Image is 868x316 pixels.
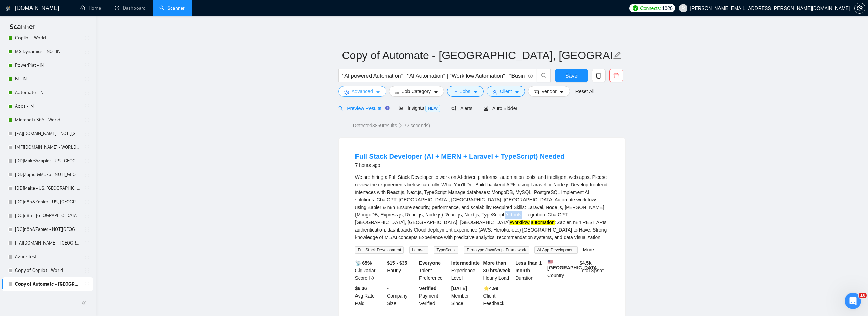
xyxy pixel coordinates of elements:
span: caret-down [559,90,564,95]
span: holder [84,227,90,232]
div: GigRadar Score [354,259,386,282]
b: [DATE] [451,286,467,291]
span: info-circle [528,74,533,78]
button: folderJobscaret-down [447,86,484,97]
button: copy [592,69,606,82]
span: holder [84,145,90,150]
span: Preview Results [338,106,388,111]
b: More than 30 hrs/week [483,260,510,273]
span: TypeScript [434,246,459,254]
b: $15 - $35 [387,260,407,266]
span: caret-down [515,90,519,95]
span: holder [84,158,90,164]
span: NEW [425,105,440,112]
div: Client Feedback [482,285,514,307]
span: holder [84,213,90,219]
div: Total Spent [578,259,610,282]
span: Laravel [409,246,428,254]
span: setting [344,90,349,95]
span: user [681,6,686,11]
span: folder [453,90,457,95]
div: Talent Preference [418,259,450,282]
a: [DC]n8n - [GEOGRAPHIC_DATA], [GEOGRAPHIC_DATA], [GEOGRAPHIC_DATA] [15,209,80,223]
a: [MF][DOMAIN_NAME] - WORLD - No AI [15,141,80,154]
button: userClientcaret-down [487,86,526,97]
button: settingAdvancedcaret-down [338,86,386,97]
mark: Workflow [510,220,529,225]
span: holder [84,186,90,191]
span: Connects: [640,4,661,12]
a: More... [583,247,598,252]
span: holder [84,117,90,123]
span: area-chart [399,106,403,110]
div: We are hiring a Full Stack Developer to work on AI-driven platforms, automation tools, and intell... [355,173,609,241]
div: Hourly Load [482,259,514,282]
span: holder [84,35,90,41]
span: holder [84,49,90,54]
span: Save [565,71,578,80]
a: [DD]Make - US, [GEOGRAPHIC_DATA], [GEOGRAPHIC_DATA] [15,182,80,195]
span: bars [395,90,400,95]
span: Prototype JavaScript Framework [464,246,529,254]
img: 🇺🇸 [548,259,553,264]
span: caret-down [433,90,438,95]
span: Detected 3859 results (2.72 seconds) [348,122,435,129]
a: BI - IN [15,72,80,86]
a: Copilot - World [15,31,80,45]
div: Member Since [450,285,482,307]
span: Job Category [402,88,431,95]
a: Azure Test [15,250,80,264]
a: [DC]n8n&Zapier - US, [GEOGRAPHIC_DATA], [GEOGRAPHIC_DATA] [15,195,80,209]
a: Copy of Copilot - World [15,264,80,277]
a: [FA][DOMAIN_NAME] - NOT [[GEOGRAPHIC_DATA], CAN, [GEOGRAPHIC_DATA]] - No AI [15,127,80,141]
span: notification [451,106,456,111]
span: robot [483,106,488,111]
span: caret-down [376,90,380,95]
span: holder [84,281,90,287]
span: Client [500,88,512,95]
b: $6.36 [355,286,367,291]
span: user [492,90,497,95]
a: Reset All [575,88,594,95]
span: 1020 [662,4,672,12]
div: Hourly [386,259,418,282]
a: Microsoft 365 - World [15,113,80,127]
a: [DC]n8n&Zapier - NOT[[GEOGRAPHIC_DATA], CAN, [GEOGRAPHIC_DATA]] [15,223,80,236]
span: search [338,106,343,111]
span: Full Stack Development [355,246,404,254]
a: MS Dynamics - NOT IN [15,45,80,58]
b: Intermediate [451,260,480,266]
a: setting [854,5,865,11]
a: [FA][DOMAIN_NAME] - [GEOGRAPHIC_DATA], CAN, EU - No AI [15,236,80,250]
div: Country [546,259,578,282]
a: homeHome [80,5,101,11]
span: Scanner [4,22,41,36]
span: edit [613,51,622,60]
div: Experience Level [450,259,482,282]
div: Avg Rate Paid [354,285,386,307]
b: - [387,286,389,291]
img: logo [6,3,11,14]
span: 10 [859,293,867,298]
span: double-left [81,300,88,307]
span: holder [84,104,90,109]
span: idcard [534,90,539,95]
span: Alerts [451,106,472,111]
b: Everyone [419,260,441,266]
span: info-circle [369,276,374,280]
a: [DD]Zapier&Make - NOT [[GEOGRAPHIC_DATA], CAN, [GEOGRAPHIC_DATA]] [15,168,80,182]
span: Jobs [460,88,470,95]
span: Auto Bidder [483,106,517,111]
button: delete [609,69,623,82]
div: Payment Verified [418,285,450,307]
div: Company Size [386,285,418,307]
a: Apps - IN [15,100,80,113]
span: holder [84,254,90,260]
div: 7 hours ago [355,161,565,169]
b: [GEOGRAPHIC_DATA] [547,259,599,271]
a: searchScanner [159,5,185,11]
span: Insights [399,105,440,111]
a: Automate - IN [15,86,80,100]
span: setting [855,5,865,11]
input: Scanner name... [342,47,612,64]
